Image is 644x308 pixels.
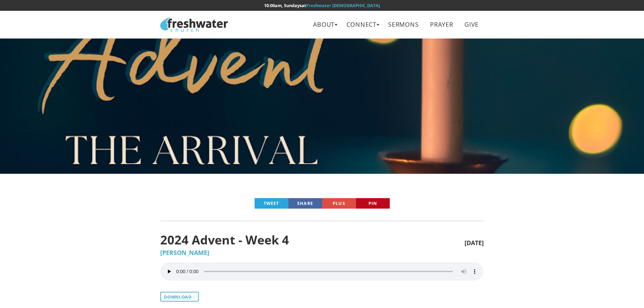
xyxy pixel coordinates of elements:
[160,3,483,8] h6: at
[288,198,322,209] a: Share
[341,17,382,32] a: Connect
[160,292,199,301] a: Download ↓
[308,17,340,32] a: About
[160,17,228,32] img: Freshwater Church
[160,233,464,247] span: 2024 Advent - Week 4
[322,198,356,209] a: Plus
[464,240,484,246] span: [DATE]
[383,17,424,32] a: Sermons
[255,198,288,209] a: Tweet
[264,2,302,8] time: 10:00am, Sundays
[460,17,484,32] a: Give
[160,250,483,256] h5: [PERSON_NAME]
[425,17,458,32] a: Prayer
[306,2,380,8] a: Freshwater [DEMOGRAPHIC_DATA]
[356,198,390,209] a: Pin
